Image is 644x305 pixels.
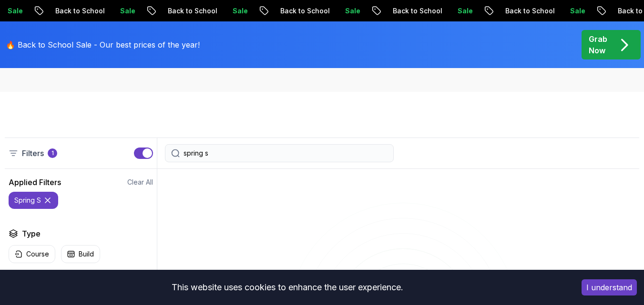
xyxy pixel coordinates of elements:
p: Back to School [159,6,224,16]
p: Back to School [384,6,449,16]
button: Build [61,245,100,263]
button: spring s [9,192,58,209]
p: Sale [224,6,255,16]
p: Build [79,249,94,259]
p: Back to School [47,6,112,16]
input: Search Java, React, Spring boot ... [184,148,388,158]
p: 1 [51,149,54,157]
button: Course [9,245,55,263]
button: Clear All [127,177,153,187]
p: Filters [22,148,44,159]
p: Sale [562,6,592,16]
p: Back to School [272,6,337,16]
p: 🔥 Back to School Sale - Our best prices of the year! [6,39,200,50]
p: Sale [337,6,367,16]
p: Sale [449,6,480,16]
h2: Type [22,228,41,239]
h2: Applied Filters [9,177,61,188]
p: spring s [14,196,41,205]
button: Accept cookies [582,279,637,295]
p: Back to School [497,6,562,16]
p: Grab Now [589,33,607,56]
div: This website uses cookies to enhance the user experience. [7,277,567,298]
p: Sale [112,6,142,16]
p: Course [26,249,49,259]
